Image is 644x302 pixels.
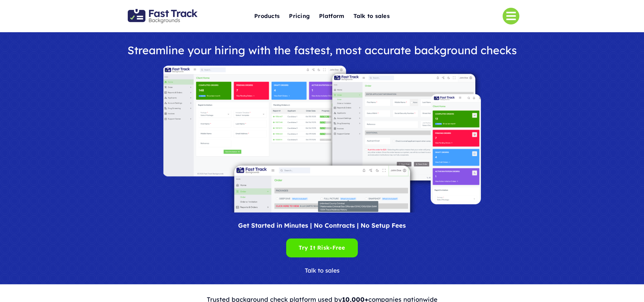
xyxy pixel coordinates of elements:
span: Pricing [289,11,310,21]
a: Try It Risk-Free [286,239,358,257]
a: Pricing [289,10,310,23]
a: Platform [319,10,344,23]
a: Talk to sales [305,267,340,274]
span: Platform [319,11,344,21]
a: Link to # [503,8,519,24]
a: Talk to sales [353,10,390,23]
img: Fast Track Backgrounds Platform [163,66,481,212]
img: Fast Track Backgrounds Logo [128,9,198,23]
h1: Streamline your hiring with the fastest, most accurate background checks [121,44,523,56]
span: Talk to sales [353,11,390,21]
span: Try It Risk-Free [299,243,345,253]
nav: One Page [223,1,421,32]
span: Products [254,11,280,21]
span: Get Started in Minutes | No Contracts | No Setup Fees [238,221,406,229]
span: Talk to sales [305,267,340,274]
a: Fast Track Backgrounds Logo [128,8,198,15]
